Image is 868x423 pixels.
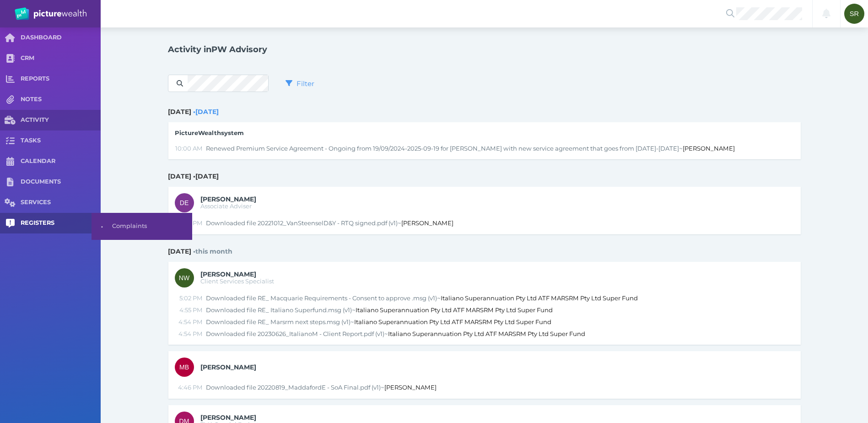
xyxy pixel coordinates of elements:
[175,358,194,377] div: Michelle Bucsai
[175,330,203,338] time: 4:54 PM
[295,79,319,88] span: Filter
[200,202,252,210] span: Associate Adviser
[206,145,794,152] div: Renewed Premium Service Agreement - Ongoing from 19/09/2024-2025-09-19 for [PERSON_NAME] with new...
[21,178,101,186] span: DOCUMENTS
[179,363,189,371] span: MB
[200,277,274,285] span: Client Services Specialist
[112,219,189,233] span: Complaints
[354,318,551,325] a: Italiano Superannuation Pty Ltd ATF MARSRM Pty Ltd Super Fund
[401,219,453,227] a: [PERSON_NAME]
[168,44,267,54] h1: Activity in PW Advisory
[844,4,864,24] div: Saranya Ravainthiran
[206,318,794,326] div: Downloaded file RE_ Marsrm next steps.msg (v1) ~
[168,172,191,180] span: [DATE]
[15,7,86,20] img: PW
[168,108,191,116] span: [DATE]
[193,108,219,116] span: • [DATE]
[175,193,194,212] div: Darcie Ercegovich
[92,219,192,233] a: •Complaints
[683,145,735,152] a: [PERSON_NAME]
[206,330,794,338] div: Downloaded file 20230626_ItalianoM - Client Report.pdf (v1) ~
[275,74,325,92] button: Filter
[175,294,203,302] time: 5:02 PM
[200,363,256,371] span: Michelle Bucsai
[21,34,101,42] span: DASHBOARD
[21,54,101,62] span: CRM
[175,268,194,287] div: Nicholas Walters
[200,413,256,422] span: Dee Molloy
[206,294,794,302] div: Downloaded file RE_ Macquarie Requirements - Consent to approve .msg (v1) ~
[21,96,101,103] span: NOTES
[175,384,203,391] time: 4:46 PM
[384,384,437,391] a: [PERSON_NAME]
[21,137,101,145] span: TASKS
[206,306,794,314] div: Downloaded file RE_ Italiano Superfund.msg (v1) ~
[206,219,794,227] div: Downloaded file 20221012_VanSteenselD&Y - RTQ signed.pdf (v1) ~
[92,221,112,232] span: •
[175,145,203,152] time: 10:00 AM
[175,306,203,314] time: 4:55 PM
[193,172,219,180] span: • [DATE]
[21,199,101,206] span: SERVICES
[179,274,189,282] span: NW
[21,157,101,165] span: CALENDAR
[21,116,101,124] span: ACTIVITY
[388,330,585,337] a: Italiano Superannuation Pty Ltd ATF MARSRM Pty Ltd Super Fund
[850,10,859,17] span: SR
[356,306,553,314] a: Italiano Superannuation Pty Ltd ATF MARSRM Pty Ltd Super Fund
[175,129,244,136] span: PictureWealth system
[180,199,189,206] span: DE
[21,219,101,227] span: REGISTERS
[193,247,232,255] span: • this month
[441,294,638,302] a: Italiano Superannuation Pty Ltd ATF MARSRM Pty Ltd Super Fund
[21,75,101,83] span: REPORTS
[206,384,794,391] div: Downloaded file 20220819_MaddafordE - SoA Final.pdf (v1) ~
[175,318,203,326] time: 4:54 PM
[168,247,191,255] span: [DATE]
[200,195,256,203] span: Darcie Ercegovich
[200,270,256,278] span: Nicholas Walters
